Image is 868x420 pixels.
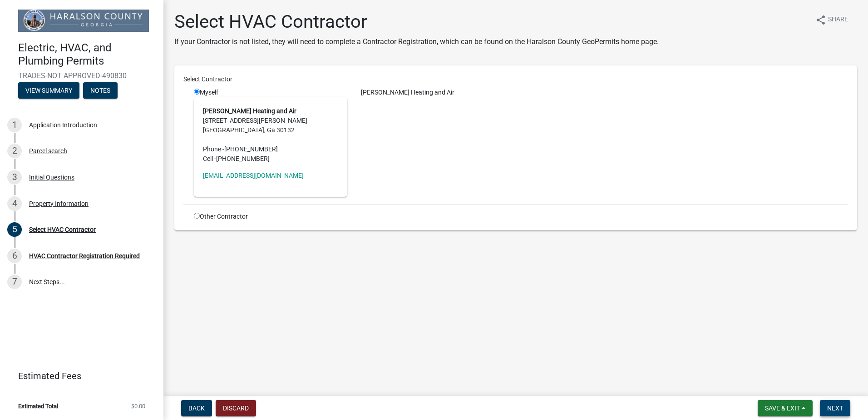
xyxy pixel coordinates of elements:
button: View Summary [18,82,79,99]
a: Estimated Fees [7,367,149,385]
div: 6 [7,249,22,263]
button: Next [820,400,850,416]
address: [STREET_ADDRESS][PERSON_NAME] [GEOGRAPHIC_DATA], Ga 30132 [203,106,338,164]
button: Notes [83,82,118,99]
button: Save & Exit [758,400,813,416]
div: HVAC Contractor Registration Required [29,253,140,259]
button: shareShare [808,11,855,29]
i: share [815,15,826,25]
span: [PHONE_NUMBER] [216,155,270,162]
span: TRADES-NOT APPROVED-490830 [18,71,145,80]
abbr: Cell - [203,155,216,162]
div: Select Contractor [177,75,855,84]
span: Next [827,405,843,412]
button: Discard [216,400,256,416]
span: Back [188,405,205,412]
span: Share [828,15,848,25]
img: Haralson County, Georgia [18,10,149,32]
div: Initial Questions [29,174,74,180]
wm-modal-confirm: Notes [83,87,118,95]
div: 2 [7,144,22,158]
span: Estimated Total [18,403,58,409]
abbr: Phone - [203,145,224,153]
h1: Select HVAC Contractor [174,11,659,33]
span: $0.00 [131,403,145,409]
div: Parcel search [29,148,67,154]
div: 7 [7,275,22,289]
div: 3 [7,170,22,185]
button: Back [181,400,212,416]
div: Select HVAC Contractor [29,226,96,233]
p: If your Contractor is not listed, they will need to complete a Contractor Registration, which can... [174,36,659,47]
div: 4 [7,196,22,211]
span: [PHONE_NUMBER] [224,145,278,153]
strong: [PERSON_NAME] Heating and Air [203,107,296,115]
wm-modal-confirm: Summary [18,87,79,95]
div: Property Information [29,200,89,207]
div: Other Contractor [187,212,354,221]
div: 5 [7,222,22,237]
div: [PERSON_NAME] Heating and Air [354,88,855,97]
div: 1 [7,118,22,132]
div: Application Introduction [29,122,97,128]
a: [EMAIL_ADDRESS][DOMAIN_NAME] [203,172,304,179]
div: Myself [194,88,347,197]
h4: Electric, HVAC, and Plumbing Permits [18,41,156,68]
span: Save & Exit [765,405,800,412]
